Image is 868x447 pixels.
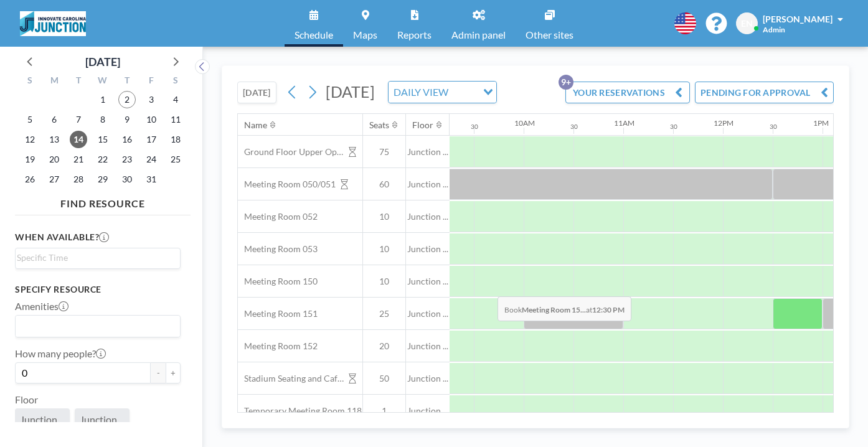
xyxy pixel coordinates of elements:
span: Saturday, October 18, 2025 [167,131,184,148]
h3: Specify resource [15,284,181,295]
div: 10AM [514,118,535,128]
div: [DATE] [85,53,120,70]
p: 9+ [559,75,573,90]
div: W [91,73,115,90]
div: Search for option [389,82,496,103]
span: Monday, October 20, 2025 [45,151,63,168]
span: Meeting Room 052 [238,211,318,222]
span: Book at [498,296,631,321]
span: Friday, October 17, 2025 [143,131,160,148]
b: 12:30 PM [592,305,625,314]
span: Tuesday, October 28, 2025 [70,171,87,188]
span: Temporary Meeting Room 118 [238,405,362,416]
input: Search for option [17,251,173,265]
div: T [115,73,139,90]
span: Wednesday, October 15, 2025 [94,131,111,148]
div: S [163,73,187,90]
span: Monday, October 6, 2025 [45,111,63,128]
span: Ground Floor Upper Open Area [238,146,344,158]
span: Stadium Seating and Cafe area [238,373,344,384]
span: Junction ... [406,276,450,287]
div: Seats [369,120,389,131]
button: [DATE] [237,82,276,103]
div: 30 [570,123,578,131]
span: DAILY VIEW [391,84,451,100]
span: 10 [363,211,405,222]
span: Monday, October 27, 2025 [45,171,63,188]
span: 50 [363,373,405,384]
div: Search for option [16,248,180,267]
input: Search for option [452,84,476,100]
label: Floor [15,393,38,406]
span: Junction ... [406,308,450,319]
span: Meeting Room 151 [238,308,318,319]
span: Junction ... [406,146,450,158]
input: Search for option [17,318,173,334]
span: [DATE] [326,82,375,101]
span: Wednesday, October 29, 2025 [94,171,111,188]
div: Search for option [16,316,180,337]
span: Thursday, October 16, 2025 [118,131,136,148]
div: F [139,73,163,90]
label: Amenities [15,300,68,313]
span: Saturday, October 4, 2025 [167,91,184,108]
div: T [67,73,91,90]
span: Tuesday, October 21, 2025 [70,151,87,168]
span: Saturday, October 25, 2025 [167,151,184,168]
span: Sunday, October 5, 2025 [21,111,39,128]
b: Meeting Room 15... [522,305,586,314]
div: 30 [770,123,777,131]
span: Tuesday, October 7, 2025 [70,111,87,128]
span: Admin panel [451,30,506,40]
button: - [151,362,166,383]
span: Friday, October 3, 2025 [143,91,160,108]
span: Admin [763,25,785,34]
span: 20 [363,341,405,352]
span: Wednesday, October 1, 2025 [94,91,111,108]
span: Friday, October 31, 2025 [143,171,160,188]
span: 60 [363,179,405,190]
span: Junction ... [406,211,450,222]
div: 30 [670,123,677,131]
div: M [42,73,67,90]
span: Junction ... [406,405,450,416]
span: 25 [363,308,405,319]
span: Meeting Room 053 [238,243,318,255]
span: Meeting Room 150 [238,276,318,287]
label: How many people? [15,347,106,360]
span: 75 [363,146,405,158]
span: Schedule [295,30,333,40]
span: Junction ... [406,179,450,190]
span: Reports [397,30,432,40]
span: Meeting Room 152 [238,341,318,352]
span: Thursday, October 2, 2025 [118,91,136,108]
span: Sunday, October 12, 2025 [21,131,39,148]
span: EN [741,18,753,29]
span: Friday, October 10, 2025 [143,111,160,128]
span: Thursday, October 23, 2025 [118,151,136,168]
span: Junction ... [80,413,125,425]
span: Maps [353,30,377,40]
button: YOUR RESERVATIONS9+ [565,82,690,103]
span: Junction ... [20,413,65,425]
h4: FIND RESOURCE [15,192,191,210]
span: Wednesday, October 8, 2025 [94,111,111,128]
span: 10 [363,276,405,287]
span: Meeting Room 050/051 [238,179,336,190]
span: Wednesday, October 22, 2025 [94,151,111,168]
span: Tuesday, October 14, 2025 [70,131,87,148]
span: 1 [363,405,405,416]
button: + [166,362,181,383]
div: 1PM [813,118,829,128]
span: Saturday, October 11, 2025 [167,111,184,128]
span: Sunday, October 26, 2025 [21,171,39,188]
button: PENDING FOR APPROVAL [695,82,834,103]
span: Sunday, October 19, 2025 [21,151,39,168]
span: Junction ... [406,243,450,255]
img: organization-logo [20,11,86,36]
span: [PERSON_NAME] [763,14,833,24]
div: 30 [471,123,478,131]
span: Thursday, October 30, 2025 [118,171,136,188]
span: Junction ... [406,373,450,384]
span: Junction ... [406,341,450,352]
